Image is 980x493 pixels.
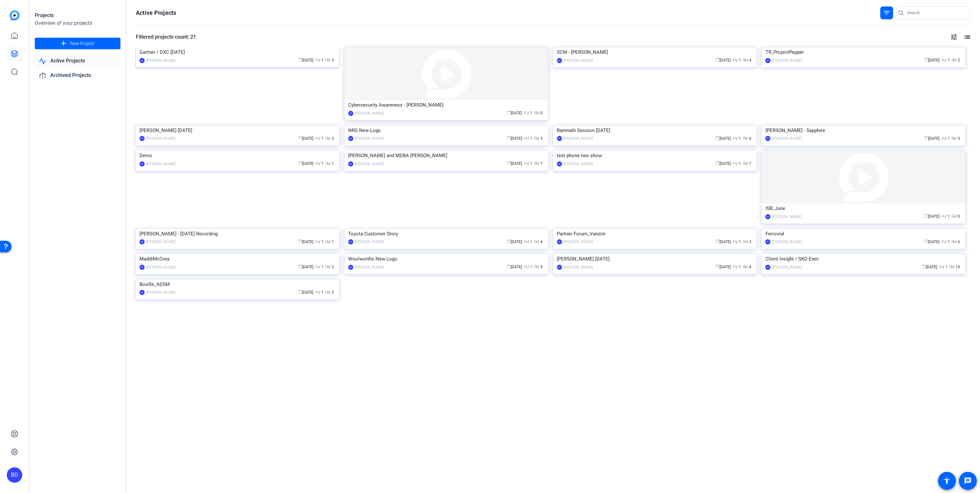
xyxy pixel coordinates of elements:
span: calendar_today [507,239,511,243]
div: BD [348,239,353,244]
div: Ramnath Session [DATE] [557,126,753,135]
span: radio [534,264,538,268]
span: / 1 [941,136,950,141]
button: New Project [35,38,120,49]
span: group [939,264,943,268]
h1: Active Projects [136,9,176,17]
span: radio [534,239,538,243]
span: calendar_today [716,239,719,243]
span: / 1 [941,240,950,244]
div: BD [139,161,145,166]
div: BD [139,136,145,141]
span: calendar_today [924,136,928,140]
span: [DATE] [924,136,939,141]
span: group [315,58,319,62]
span: group [315,290,319,294]
span: radio [951,58,955,62]
span: calendar_today [298,161,302,165]
div: [PERSON_NAME] - [DATE] Recording [139,229,336,239]
div: ISB_June [765,204,961,213]
div: MaddiMcCrea [139,254,336,264]
div: Overview of your projects [35,19,120,27]
div: [PERSON_NAME] [146,289,176,296]
div: Projects [35,12,120,19]
span: calendar_today [924,58,928,62]
span: radio [951,239,955,243]
span: calendar_today [298,136,302,140]
span: calendar_today [507,161,511,165]
span: calendar_today [716,58,719,62]
div: [PERSON_NAME] - Sapphire [765,126,961,135]
span: / 1 [732,161,741,166]
span: group [732,264,736,268]
div: BD [348,136,353,141]
div: [PERSON_NAME] and MDBA [PERSON_NAME] [348,151,544,160]
span: calendar_today [298,290,302,294]
span: radio [743,58,747,62]
a: Archived Projects [35,69,120,82]
div: [PERSON_NAME] [564,239,593,245]
mat-icon: filter_list [883,9,890,17]
div: SCM - [PERSON_NAME] [557,47,753,57]
span: / 1 [315,161,324,166]
span: group [941,136,945,140]
div: BD [557,265,562,270]
span: group [941,214,945,218]
span: [DATE] [507,161,522,166]
span: / 6 [951,240,960,244]
span: [DATE] [298,290,313,295]
span: group [941,239,945,243]
div: [PERSON_NAME] [772,239,801,245]
span: / 3 [325,58,334,62]
div: test phone two show [557,151,753,160]
span: / 1 [315,58,324,62]
span: [DATE] [924,240,939,244]
div: Demo [139,151,336,160]
span: / 1 [315,240,324,244]
mat-icon: message [964,477,972,485]
span: group [315,264,319,268]
span: calendar_today [716,264,719,268]
span: radio [534,110,538,114]
span: / 1 [315,136,324,141]
span: group [315,136,319,140]
div: [PERSON_NAME] [355,110,384,117]
span: [DATE] [716,161,731,166]
mat-icon: tune [950,33,958,41]
div: [PERSON_NAME] [355,239,384,245]
span: group [941,58,945,62]
span: group [732,161,736,165]
div: BD [765,58,770,63]
span: group [315,239,319,243]
span: [DATE] [716,265,731,269]
div: Filtered projects count: 21 [136,33,196,41]
span: calendar_today [924,239,928,243]
span: calendar_today [298,58,302,62]
span: calendar_today [924,214,928,218]
div: [PERSON_NAME] [146,264,176,270]
span: group [524,264,528,268]
mat-icon: add [60,40,68,48]
span: [DATE] [924,214,939,219]
span: / 1 [941,58,950,62]
span: / 1 [315,290,324,295]
div: BD [7,467,22,483]
span: / 1 [939,265,947,269]
span: / 7 [534,161,543,166]
div: [PERSON_NAME] [564,57,593,64]
div: BD [765,136,770,141]
a: Active Projects [35,54,120,68]
span: / 1 [732,136,741,141]
span: radio [951,136,955,140]
span: calendar_today [507,264,511,268]
span: calendar_today [298,264,302,268]
span: radio [743,161,747,165]
div: BD [765,214,770,219]
span: / 3 [325,265,334,269]
div: [PERSON_NAME] [564,135,593,142]
div: BD [557,58,562,63]
div: [PERSON_NAME] [564,264,593,270]
span: / 4 [743,58,751,62]
span: / 0 [534,111,543,115]
div: [PERSON_NAME] [355,135,384,142]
